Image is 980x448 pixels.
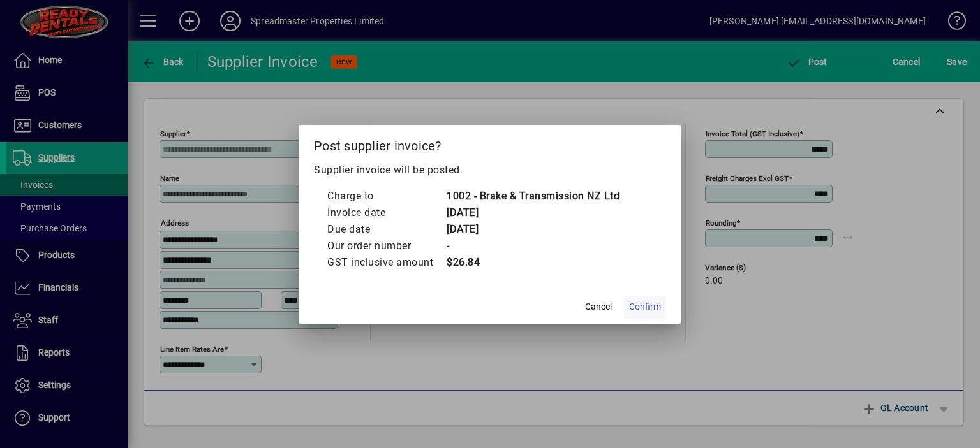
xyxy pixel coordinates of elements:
td: 1002 - Brake & Transmission NZ Ltd [446,188,620,205]
button: Confirm [624,296,666,319]
td: [DATE] [446,205,620,221]
td: [DATE] [446,221,620,238]
td: Due date [327,221,446,238]
td: - [446,238,620,254]
td: Charge to [327,188,446,205]
td: GST inclusive amount [327,254,446,271]
span: Confirm [629,300,661,314]
button: Cancel [578,296,619,319]
span: Cancel [585,300,612,314]
td: Invoice date [327,205,446,221]
h2: Post supplier invoice? [299,125,681,162]
td: Our order number [327,238,446,254]
p: Supplier invoice will be posted. [314,163,666,178]
td: $26.84 [446,254,620,271]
